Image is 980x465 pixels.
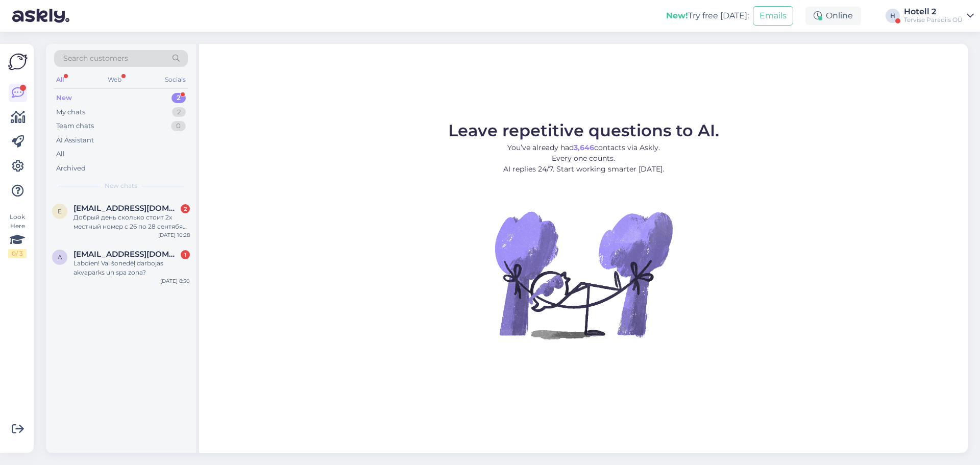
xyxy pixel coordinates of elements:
div: Web [106,73,124,86]
div: AI Assistant [56,135,94,145]
div: Socials [163,73,188,86]
b: New! [666,11,688,20]
div: [DATE] 10:28 [158,231,190,239]
button: Emails [753,6,793,26]
div: Labdien! Vai šonedēļ darbojas akvaparks un spa zona? [73,259,190,277]
div: Добрый день сколько стоит 2х местный номер с 26 по 28 сентябя? парковка платная? [73,213,190,231]
span: arnavainga@gmail.com [73,250,180,259]
div: New [56,93,72,103]
div: Hotell 2 [904,8,963,16]
b: 3,646 [574,143,594,152]
div: Tervise Paradiis OÜ [904,16,963,24]
div: Online [805,7,861,25]
div: 2 [171,93,186,103]
span: Search customers [63,53,128,64]
div: 0 / 3 [8,249,27,258]
div: 1 [181,250,190,259]
img: Askly Logo [8,52,28,71]
div: 0 [171,121,186,131]
div: H [886,9,900,23]
span: e [58,207,62,215]
span: Leave repetitive questions to AI. [448,120,719,140]
div: All [56,149,65,159]
div: 2 [172,107,186,117]
div: Look Here [8,212,27,258]
div: Try free [DATE]: [666,10,749,22]
div: 2 [181,204,190,213]
span: elena7899@inbox.lv [73,204,180,213]
span: a [58,253,62,261]
div: Archived [56,163,86,174]
div: All [54,73,66,86]
div: [DATE] 8:50 [160,277,190,285]
img: No Chat active [492,183,675,366]
div: Team chats [56,121,94,131]
a: Hotell 2Tervise Paradiis OÜ [904,8,974,24]
span: New chats [105,181,137,190]
div: My chats [56,107,85,117]
p: You’ve already had contacts via Askly. Every one counts. AI replies 24/7. Start working smarter [... [448,142,719,175]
